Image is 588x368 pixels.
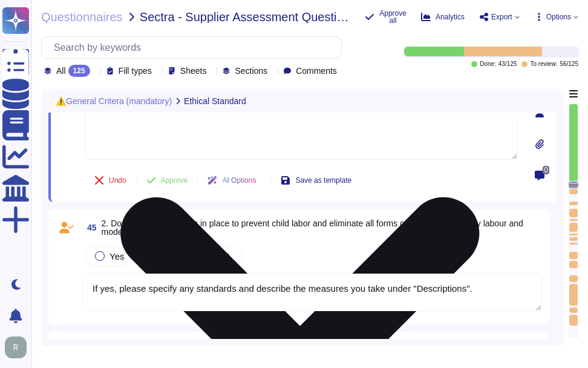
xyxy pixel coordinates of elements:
span: Ethical Standard [184,97,246,105]
span: Comments [296,67,337,75]
span: Done: [480,61,496,67]
span: Export [491,13,512,21]
span: To review: [530,61,557,67]
span: All [56,67,66,75]
button: user [2,334,35,361]
span: Sheets [180,67,207,75]
span: Fill types [119,67,152,75]
span: 0 [543,166,549,174]
button: Approve all [365,10,407,24]
span: Sectra - Supplier Assessment Questionnaire Sectigo [140,11,355,23]
span: 56 / 125 [560,61,578,67]
input: Search by keywords [48,37,341,58]
span: Options [546,13,571,21]
span: 43 / 125 [498,61,517,67]
span: ⚠️General Critera (mandatory) [56,97,172,105]
span: Approve all [379,10,407,24]
img: user [5,337,27,358]
textarea: If yes, please specify any standards and describe the measures you take under "Descriptions". [82,274,542,311]
span: 45 [82,223,97,232]
button: Analytics [421,12,465,22]
span: Questionnaires [41,11,123,23]
div: 125 [68,65,90,77]
span: Sections [235,67,267,75]
span: Analytics [436,13,465,21]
